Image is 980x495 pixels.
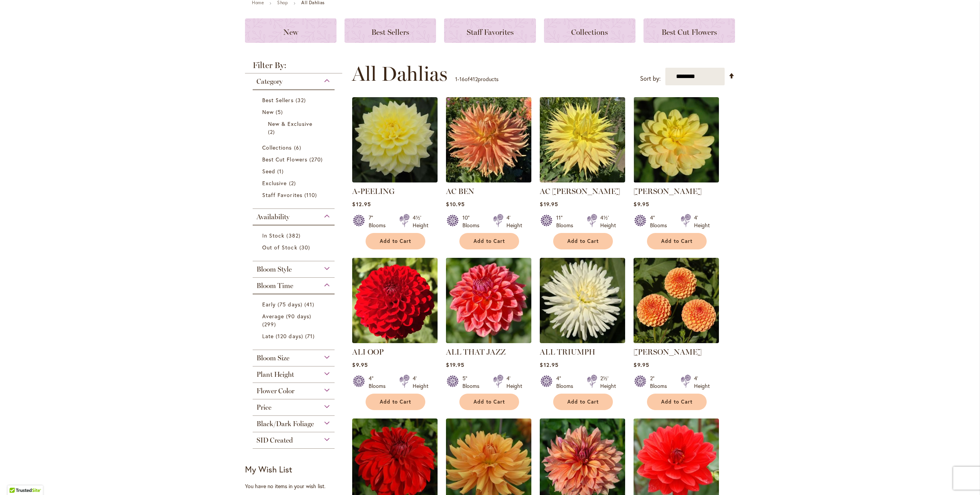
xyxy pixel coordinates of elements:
span: Best Sellers [371,28,409,37]
a: Early (75 days) 41 [262,300,327,308]
span: New [262,108,274,116]
div: 4½' Height [413,214,428,229]
iframe: Launch Accessibility Center [6,468,27,489]
div: 4' Height [694,375,710,390]
span: All Dahlias [352,62,448,85]
span: 2 [289,179,298,187]
span: 412 [470,75,478,83]
span: Bloom Size [256,354,289,362]
span: New [283,28,298,37]
img: A-Peeling [352,97,438,182]
span: Flower Color [256,387,294,395]
a: AMBER QUEEN [634,337,719,345]
div: 4' Height [694,214,710,229]
button: Add to Cart [647,233,707,249]
div: 4' Height [506,214,522,229]
a: ALL TRIUMPH [540,337,625,345]
img: AC BEN [446,97,531,182]
span: 270 [309,155,325,163]
a: A-PEELING [352,187,395,196]
div: 4" Blooms [369,375,390,390]
div: 2½' Height [600,375,616,390]
div: 10" Blooms [462,214,484,229]
a: Late (120 days) 71 [262,332,327,340]
span: $19.95 [446,361,464,368]
strong: My Wish List [245,464,292,475]
span: Price [256,403,271,412]
a: AC [PERSON_NAME] [540,187,620,196]
span: Add to Cart [474,238,505,244]
a: Staff Favorites [444,18,536,43]
button: Add to Cart [553,394,613,410]
div: 4" Blooms [650,214,671,229]
span: 382 [286,231,302,239]
a: A-Peeling [352,177,438,184]
span: Collections [262,144,292,151]
span: Bloom Time [256,282,293,290]
div: 4' Height [506,375,522,390]
span: 5 [276,108,285,116]
img: ALL TRIUMPH [540,258,625,343]
a: New [262,108,327,116]
a: AC BEN [446,187,474,196]
span: Out of Stock [262,244,297,251]
div: You have no items in your wish list. [245,482,347,490]
a: Exclusive [262,179,327,187]
button: Add to Cart [647,394,707,410]
span: 299 [262,320,278,328]
span: 1 [277,167,286,175]
a: ALL TRIUMPH [540,347,595,357]
img: AHOY MATEY [634,97,719,182]
a: [PERSON_NAME] [634,187,702,196]
strong: Filter By: [245,61,342,73]
a: AC BEN [446,177,531,184]
img: ALI OOP [352,258,438,343]
a: ALI OOP [352,337,438,345]
a: Average (90 days) 299 [262,312,327,328]
img: AMBER QUEEN [634,258,719,343]
button: Add to Cart [366,394,425,410]
a: ALL THAT JAZZ [446,337,531,345]
div: 5" Blooms [462,375,484,390]
span: 30 [299,243,312,251]
a: Best Sellers [345,18,436,43]
a: New [245,18,336,43]
span: 2 [268,128,277,136]
div: 4½' Height [600,214,616,229]
div: 4" Blooms [556,375,578,390]
button: Add to Cart [459,394,519,410]
div: 11" Blooms [556,214,578,229]
span: 1 [455,75,457,83]
a: New &amp; Exclusive [268,120,321,136]
a: AHOY MATEY [634,177,719,184]
span: Staff Favorites [467,28,514,37]
button: Add to Cart [553,233,613,249]
a: AC Jeri [540,177,625,184]
a: Best Cut Flowers [644,18,735,43]
span: Category [256,77,283,86]
button: Add to Cart [459,233,519,249]
span: Seed [262,168,275,175]
span: 41 [304,300,316,308]
span: $9.95 [352,361,367,368]
div: 4' Height [413,375,428,390]
span: Best Sellers [262,96,294,104]
span: Add to Cart [567,399,599,405]
label: Sort by: [640,72,661,86]
span: Add to Cart [380,399,411,405]
span: $12.95 [352,200,371,208]
span: Plant Height [256,370,294,379]
a: Seed [262,167,327,175]
span: Late (120 days) [262,332,303,340]
span: Add to Cart [661,399,693,405]
span: 71 [305,332,317,340]
span: 16 [459,75,465,83]
a: Staff Favorites [262,191,327,199]
div: 7" Blooms [369,214,390,229]
span: $9.95 [634,200,649,208]
span: Add to Cart [474,399,505,405]
span: $19.95 [540,200,558,208]
span: Early (75 days) [262,301,302,308]
span: Availability [256,213,289,221]
span: 6 [294,143,303,151]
